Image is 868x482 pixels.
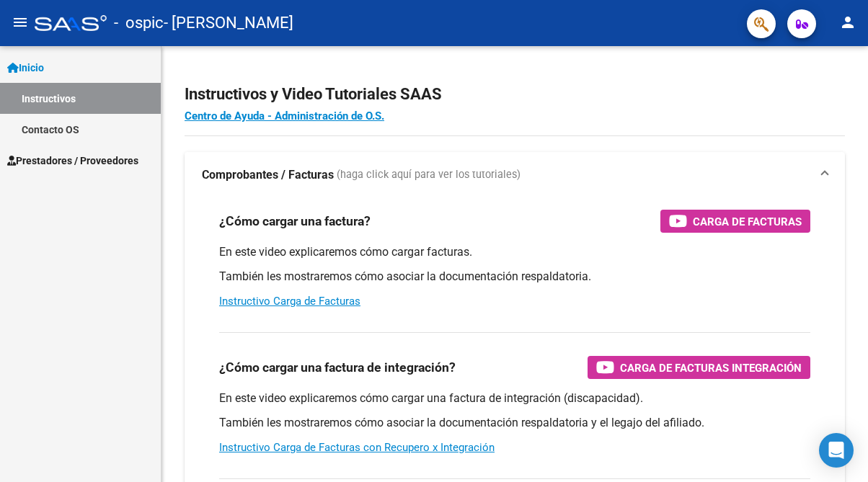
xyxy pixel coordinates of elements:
strong: Comprobantes / Facturas [202,167,334,183]
h3: ¿Cómo cargar una factura de integración? [219,357,456,378]
mat-icon: person [839,14,856,31]
button: Carga de Facturas Integración [588,356,810,379]
mat-icon: menu [12,14,29,31]
span: - [PERSON_NAME] [164,7,293,39]
h2: Instructivos y Video Tutoriales SAAS [185,81,845,108]
span: (haga click aquí para ver los tutoriales) [337,167,521,183]
p: También les mostraremos cómo asociar la documentación respaldatoria. [219,269,810,285]
span: Prestadores / Proveedores [7,153,138,169]
a: Instructivo Carga de Facturas con Recupero x Integración [219,441,495,454]
span: Carga de Facturas [693,213,802,231]
div: Open Intercom Messenger [819,433,854,468]
a: Centro de Ayuda - Administración de O.S. [185,110,384,122]
p: En este video explicaremos cómo cargar una factura de integración (discapacidad). [219,390,810,406]
span: Inicio [7,60,44,76]
button: Carga de Facturas [660,210,810,233]
h3: ¿Cómo cargar una factura? [219,211,371,231]
span: Carga de Facturas Integración [620,359,802,377]
a: Instructivo Carga de Facturas [219,295,360,308]
span: - ospic [114,7,164,39]
mat-expansion-panel-header: Comprobantes / Facturas (haga click aquí para ver los tutoriales) [185,152,845,198]
p: También les mostraremos cómo asociar la documentación respaldatoria y el legajo del afiliado. [219,415,810,431]
p: En este video explicaremos cómo cargar facturas. [219,244,810,260]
